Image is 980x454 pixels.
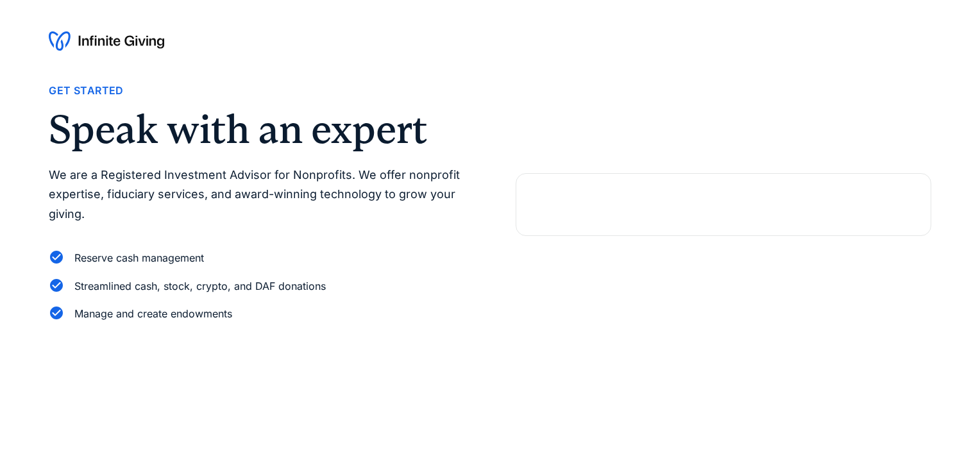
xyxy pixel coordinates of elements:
p: We are a Registered Investment Advisor for Nonprofits. We offer nonprofit expertise, fiduciary se... [49,165,464,224]
div: Get Started [49,82,123,99]
div: Streamlined cash, stock, crypto, and DAF donations [74,278,326,295]
h2: Speak with an expert [49,110,464,149]
div: Reserve cash management [74,249,204,267]
div: Manage and create endowments [74,305,232,323]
